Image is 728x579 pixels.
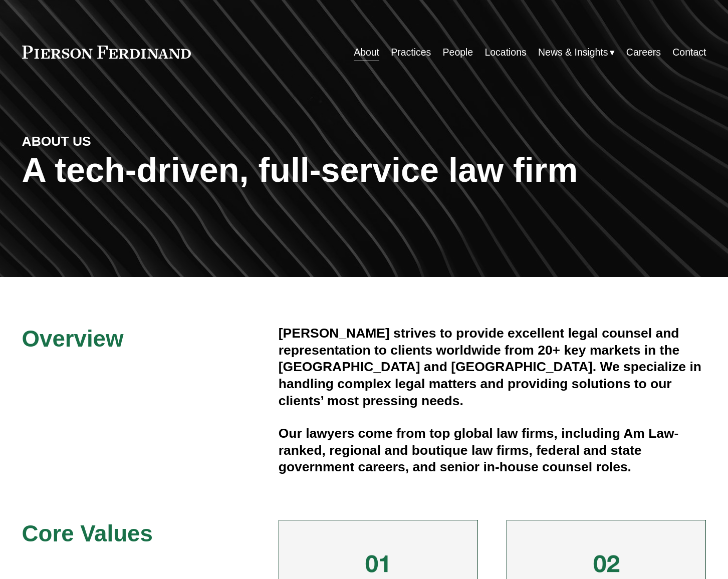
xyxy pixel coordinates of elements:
[538,43,615,62] a: folder dropdown
[443,43,473,62] a: People
[22,521,153,546] span: Core Values
[538,44,608,61] span: News & Insights
[279,425,706,476] h4: Our lawyers come from top global law firms, including Am Law-ranked, regional and boutique law fi...
[484,43,526,62] a: Locations
[672,43,706,62] a: Contact
[22,150,706,189] h1: A tech-driven, full-service law firm
[626,43,661,62] a: Careers
[279,325,706,409] h4: [PERSON_NAME] strives to provide excellent legal counsel and representation to clients worldwide ...
[391,43,431,62] a: Practices
[354,43,379,62] a: About
[22,326,124,352] span: Overview
[22,134,91,149] strong: ABOUT US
